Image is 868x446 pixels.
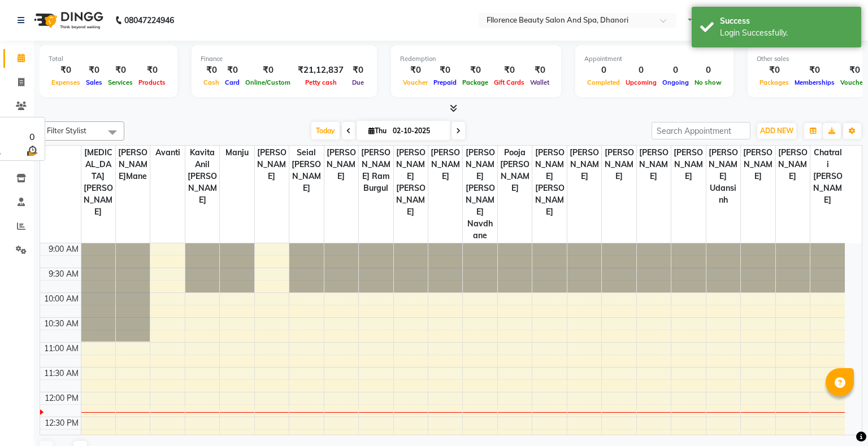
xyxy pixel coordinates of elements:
div: 0 [623,64,659,77]
div: ₹0 [201,64,222,77]
span: kavita Anil [PERSON_NAME] [185,146,219,207]
span: [PERSON_NAME] [324,146,358,183]
div: Total [49,54,168,64]
div: Login Successfully. [720,27,853,39]
div: ₹0 [491,64,527,77]
span: No show [692,78,724,86]
span: [MEDICAL_DATA][PERSON_NAME] [81,146,115,219]
span: Ongoing [659,78,692,86]
span: [PERSON_NAME] [741,146,775,183]
div: 10:30 AM [42,318,81,330]
span: Expenses [49,78,83,86]
div: ₹0 [757,64,792,77]
span: [PERSON_NAME] [671,146,705,183]
div: Appointment [584,54,724,64]
span: Memberships [792,78,837,86]
b: 08047224946 [124,5,174,36]
div: ₹0 [792,64,837,77]
span: avanti [150,146,184,160]
span: pooja [PERSON_NAME] [498,146,532,195]
div: 9:00 AM [46,243,81,255]
div: ₹0 [527,64,552,77]
div: 0 [692,64,724,77]
span: [PERSON_NAME] [PERSON_NAME] [394,146,428,219]
span: [PERSON_NAME] [776,146,810,183]
span: [PERSON_NAME]Mane [116,146,150,183]
span: [PERSON_NAME] [255,146,289,183]
span: chatrali [PERSON_NAME] [810,146,845,207]
span: [PERSON_NAME] [PERSON_NAME] [532,146,566,219]
span: Thu [366,126,389,135]
span: Petty cash [302,78,340,86]
div: 10:00 AM [42,293,81,305]
span: [PERSON_NAME] ram burgul [359,146,393,195]
div: ₹0 [105,64,136,77]
div: ₹0 [348,64,368,77]
input: Search Appointment [652,122,750,139]
span: Due [349,78,367,86]
span: Manju [220,146,254,160]
div: ₹0 [49,64,83,77]
span: Filter Stylist [47,126,86,135]
span: Services [105,78,136,86]
div: 12:30 PM [42,417,81,429]
div: ₹0 [459,64,491,77]
div: ₹0 [83,64,105,77]
span: Upcoming [623,78,659,86]
span: [PERSON_NAME] udansinh [706,146,740,207]
img: logo [29,5,106,36]
div: 0 [25,130,39,143]
span: Sales [83,78,105,86]
span: Gift Cards [491,78,527,86]
span: Package [459,78,491,86]
div: Success [720,15,853,27]
span: Card [222,78,242,86]
div: ₹0 [242,64,293,77]
span: [PERSON_NAME] [602,146,636,183]
span: Voucher [400,78,431,86]
div: 12:00 PM [42,392,81,404]
button: ADD NEW [757,123,796,139]
span: [PERSON_NAME] [567,146,601,183]
span: ADD NEW [760,126,793,135]
div: 11:00 AM [42,343,81,355]
div: ₹0 [222,64,242,77]
div: 11:30 AM [42,368,81,379]
div: ₹0 [400,64,431,77]
span: Prepaid [431,78,459,86]
div: 0 [659,64,692,77]
div: ₹0 [136,64,168,77]
span: Completed [584,78,623,86]
div: 9:30 AM [46,268,81,280]
div: ₹21,12,837 [293,64,348,77]
div: ₹0 [431,64,459,77]
input: 2025-10-02 [389,123,446,139]
span: Today [311,122,340,139]
div: Finance [201,54,368,64]
img: wait_time.png [25,143,39,158]
div: Redemption [400,54,552,64]
span: Packages [757,78,792,86]
span: Cash [201,78,222,86]
span: seial [PERSON_NAME] [289,146,323,195]
span: Online/Custom [242,78,293,86]
span: [PERSON_NAME] [428,146,462,183]
span: [PERSON_NAME] [PERSON_NAME] navdhane [463,146,497,243]
div: 0 [584,64,623,77]
span: Wallet [527,78,552,86]
span: [PERSON_NAME] [637,146,671,183]
span: Products [136,78,168,86]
